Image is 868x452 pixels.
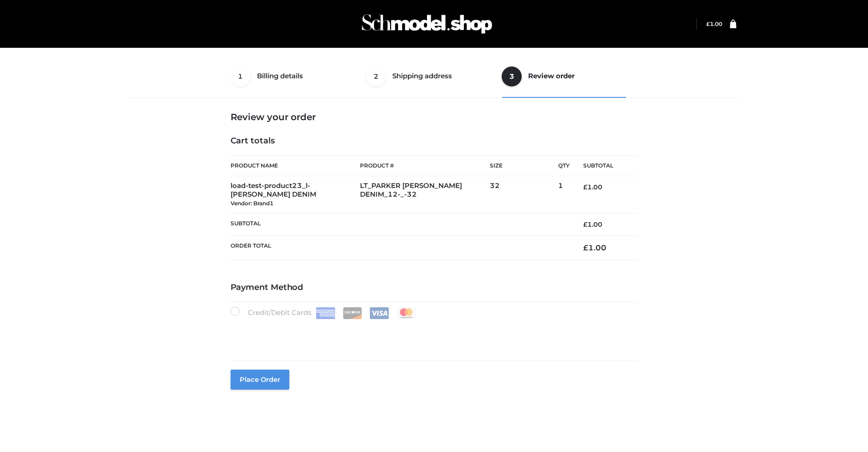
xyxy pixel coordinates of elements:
[583,183,587,191] span: £
[396,307,416,319] img: Mastercard
[231,235,570,259] th: Order Total
[490,156,554,176] th: Size
[359,6,495,42] img: Schmodel Admin 964
[558,155,570,176] th: Qty
[370,307,389,319] img: Visa
[231,200,273,207] small: Vendor: Brand1
[706,20,722,27] bdi: 1.00
[231,136,638,146] h4: Cart totals
[583,243,606,252] bdi: 1.00
[583,183,602,191] bdi: 1.00
[231,307,417,319] label: Credit/Debit Cards
[706,20,710,27] span: £
[231,370,289,390] button: Place order
[231,283,638,293] h4: Payment Method
[558,176,570,213] td: 1
[229,317,636,350] iframe: Secure payment input frame
[316,307,335,319] img: Amex
[343,307,362,319] img: Discover
[360,176,490,213] td: LT_PARKER [PERSON_NAME] DENIM_12-_-32
[583,220,602,229] bdi: 1.00
[570,156,638,176] th: Subtotal
[583,220,587,229] span: £
[706,20,722,27] a: £1.00
[583,243,588,252] span: £
[490,176,558,213] td: 32
[231,213,570,235] th: Subtotal
[360,155,490,176] th: Product #
[231,155,360,176] th: Product Name
[231,112,638,122] h3: Review your order
[231,176,360,213] td: load-test-product23_l-[PERSON_NAME] DENIM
